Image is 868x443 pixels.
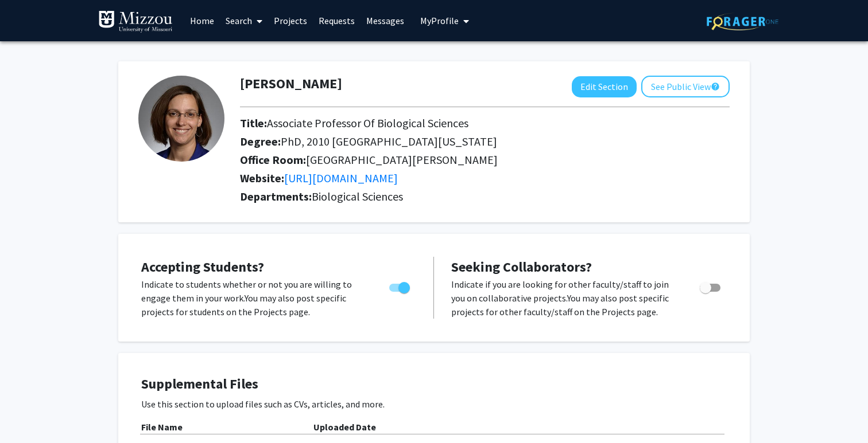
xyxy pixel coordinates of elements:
[141,376,727,393] h4: Supplemental Files
[138,76,224,162] img: Profile Picture
[451,277,678,319] p: Indicate if you are looking for other faculty/staff to join you on collaborative projects. You ma...
[240,153,730,167] h2: Office Room:
[711,80,720,93] mat-icon: help
[240,171,730,185] h2: Website:
[313,421,376,433] b: Uploaded Date
[240,135,730,148] h2: Degree:
[313,1,361,41] a: Requests
[385,277,416,295] div: Toggle
[695,277,727,295] div: Toggle
[141,421,183,433] b: File Name
[268,1,313,41] a: Projects
[707,13,778,30] img: ForagerOne Logo
[420,15,459,26] span: My Profile
[281,134,497,148] span: PhD, 2010 [GEOGRAPHIC_DATA][US_STATE]
[231,190,738,203] h2: Departments:
[240,116,730,130] h2: Title:
[361,1,410,41] a: Messages
[284,171,398,185] a: Opens in a new tab
[641,76,730,97] button: See Public View
[267,116,468,130] span: Associate Professor Of Biological Sciences
[451,258,592,276] span: Seeking Collaborators?
[220,1,268,41] a: Search
[306,152,498,167] span: [GEOGRAPHIC_DATA][PERSON_NAME]
[9,391,49,434] iframe: Chat
[98,10,173,33] img: University of Missouri Logo
[141,258,264,276] span: Accepting Students?
[240,76,342,92] h1: [PERSON_NAME]
[312,189,403,203] span: Biological Sciences
[572,76,637,97] button: Edit Section
[141,397,727,411] p: Use this section to upload files such as CVs, articles, and more.
[184,1,220,41] a: Home
[141,277,367,319] p: Indicate to students whether or not you are willing to engage them in your work. You may also pos...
